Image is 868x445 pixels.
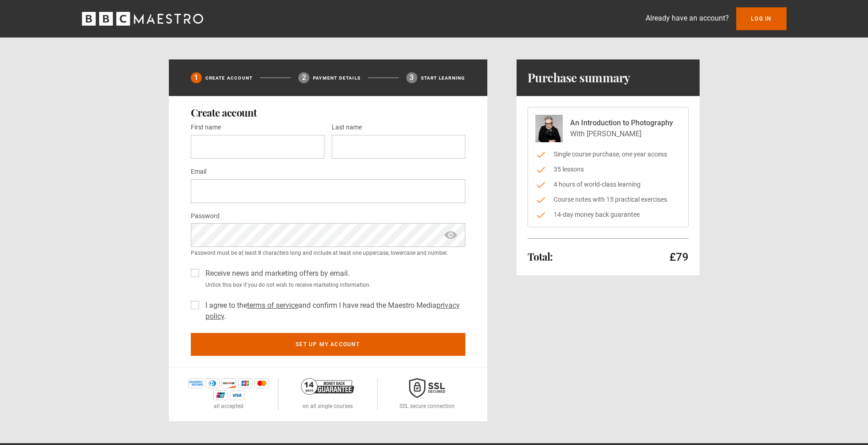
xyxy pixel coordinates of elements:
label: Last name [332,122,362,133]
div: 3 [406,72,417,83]
p: all accepted [214,402,243,410]
h2: Create account [191,107,465,118]
img: jcb [238,378,253,388]
img: visa [230,390,244,400]
div: 1 [191,72,202,83]
img: unionpay [213,390,228,400]
p: Start learning [421,75,465,81]
img: discover [221,378,236,388]
small: Untick this box if you do not wish to receive marketing information. [202,281,465,289]
span: show password [443,223,458,247]
label: Email [191,166,206,177]
li: Single course purchase, one year access [535,150,681,159]
label: Receive news and marketing offers by email. [202,268,350,279]
h2: Total: [528,251,553,262]
p: Payment details [313,75,361,81]
p: SSL secure connection [399,402,455,410]
label: I agree to the and confirm I have read the Maestro Media . [202,300,465,322]
a: Log In [736,7,786,30]
a: terms of service [247,301,298,310]
li: 14-day money back guarantee [535,210,681,220]
p: An Introduction to Photography [570,118,673,129]
small: Password must be at least 8 characters long and include at least one uppercase, lowercase and num... [191,249,465,257]
h1: Purchase summary [528,70,631,85]
label: Password [191,211,220,222]
p: £79 [669,250,689,264]
p: Create Account [205,75,253,81]
li: 35 lessons [535,165,681,174]
p: With [PERSON_NAME] [570,129,673,139]
p: on all single courses [302,402,353,410]
li: 4 hours of world-class learning [535,180,681,189]
img: mastercard [254,378,269,388]
img: amex [189,378,203,388]
div: 2 [298,72,309,83]
button: Set up my account [191,333,465,356]
label: First name [191,122,221,133]
img: 14-day-money-back-guarantee-42d24aedb5115c0ff13b.png [301,378,354,395]
img: diners [205,378,220,388]
svg: BBC Maestro [82,12,203,26]
p: Already have an account? [646,13,729,24]
li: Course notes with 15 practical exercises [535,195,681,204]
